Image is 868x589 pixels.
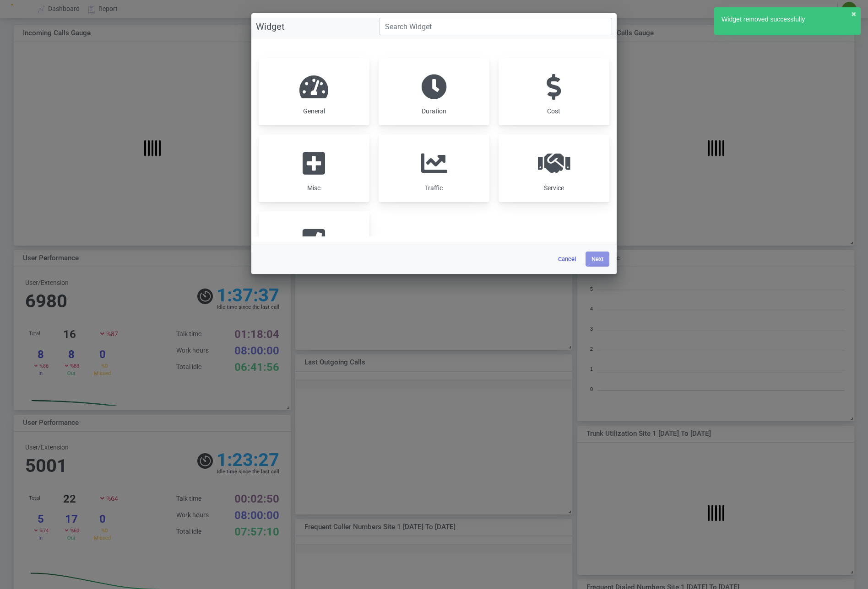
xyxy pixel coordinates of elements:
div: General [259,58,369,125]
div: Cost [499,58,609,125]
button: Cancel [552,252,582,267]
div: Traffic [379,134,489,202]
div: Widget removed successfully [722,15,805,27]
div: Service [499,134,609,202]
div: Duration [379,58,489,125]
div: Misc [259,134,369,202]
button: close [851,10,857,19]
input: Search Widget [379,18,612,35]
div: Extensions [259,211,369,278]
button: Next [586,252,609,267]
h5: Widget [256,21,365,32]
